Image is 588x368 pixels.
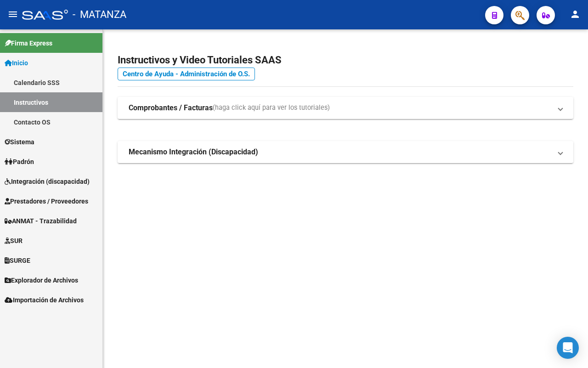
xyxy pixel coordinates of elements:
span: Integración (discapacidad) [5,176,90,187]
span: SUR [5,236,23,246]
span: Inicio [5,58,28,68]
h2: Instructivos y Video Tutoriales SAAS [118,51,573,69]
mat-expansion-panel-header: Mecanismo Integración (Discapacidad) [118,141,573,163]
a: Centro de Ayuda - Administración de O.S. [118,68,255,80]
span: Importación de Archivos [5,295,84,305]
span: Firma Express [5,38,52,48]
span: Explorador de Archivos [5,275,78,285]
mat-icon: person [570,9,581,20]
mat-icon: menu [7,9,18,20]
span: Prestadores / Proveedores [5,196,88,206]
span: Sistema [5,137,34,147]
span: (haga click aquí para ver los tutoriales) [213,103,330,113]
mat-expansion-panel-header: Comprobantes / Facturas(haga click aquí para ver los tutoriales) [118,97,573,119]
strong: Mecanismo Integración (Discapacidad) [129,147,258,157]
div: Open Intercom Messenger [557,337,579,359]
span: SURGE [5,255,30,266]
span: ANMAT - Trazabilidad [5,216,77,226]
span: - MATANZA [73,5,126,25]
strong: Comprobantes / Facturas [129,103,213,113]
span: Padrón [5,157,34,167]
